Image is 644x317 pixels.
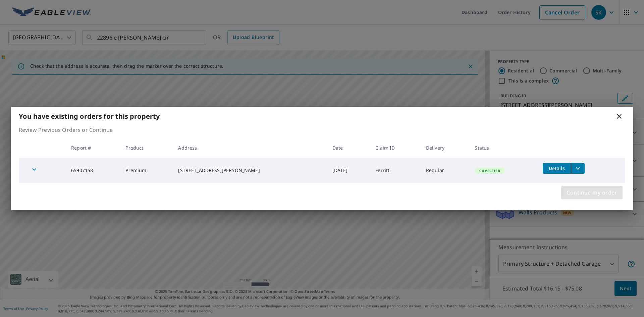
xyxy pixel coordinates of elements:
b: You have existing orders for this property [19,112,160,121]
button: Continue my order [561,186,623,199]
th: Claim ID [370,138,421,158]
button: filesDropdownBtn-65907158 [571,163,585,174]
div: [STREET_ADDRESS][PERSON_NAME] [178,167,322,174]
td: [DATE] [327,158,370,183]
p: Review Previous Orders or Continue [19,126,625,134]
td: Premium [120,158,173,183]
th: Date [327,138,370,158]
th: Delivery [421,138,470,158]
span: Completed [475,168,504,173]
th: Address [173,138,327,158]
button: detailsBtn-65907158 [543,163,571,174]
td: 65907158 [66,158,120,183]
th: Product [120,138,173,158]
td: Regular [421,158,470,183]
span: Continue my order [567,188,617,197]
td: Ferritti [370,158,421,183]
th: Report # [66,138,120,158]
th: Status [469,138,537,158]
span: Details [547,165,567,171]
